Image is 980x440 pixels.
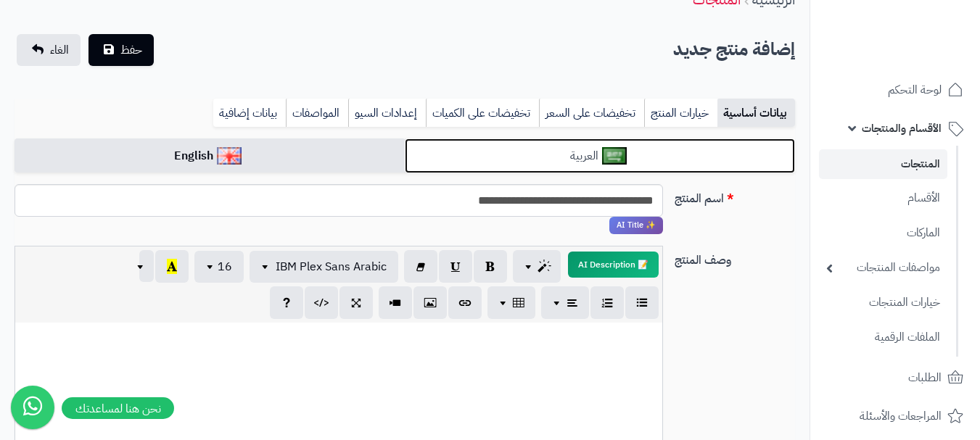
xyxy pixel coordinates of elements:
a: تخفيضات على السعر [539,99,644,128]
label: وصف المنتج [669,246,801,269]
button: 📝 AI Description [568,252,659,278]
span: انقر لاستخدام رفيقك الذكي [609,217,663,234]
a: خيارات المنتجات [819,287,947,318]
button: حفظ [88,34,154,66]
a: لوحة التحكم [819,72,971,107]
span: الأقسام والمنتجات [862,118,942,138]
a: الأقسام [819,183,947,214]
span: 16 [218,258,232,275]
a: المنتجات [819,149,947,179]
a: مواصفات المنتجات [819,252,947,283]
button: 16 [194,251,244,283]
img: logo-2.png [881,41,966,71]
a: العربية [405,138,795,174]
a: الغاء [17,34,81,66]
a: بيانات إضافية [213,99,286,128]
a: إعدادات السيو [348,99,426,128]
a: الماركات [819,217,947,249]
a: English [15,138,405,174]
span: الغاء [50,41,69,59]
img: English [217,147,242,165]
a: الملفات الرقمية [819,322,947,353]
a: خيارات المنتج [644,99,717,128]
button: IBM Plex Sans Arabic [250,251,398,283]
span: IBM Plex Sans Arabic [276,258,387,275]
a: المواصفات [286,99,348,128]
a: بيانات أساسية [717,99,795,128]
span: الطلبات [908,368,942,388]
a: الطلبات [819,360,971,395]
a: تخفيضات على الكميات [426,99,539,128]
span: المراجعات والأسئلة [860,406,942,426]
label: اسم المنتج [669,184,801,207]
span: لوحة التحكم [888,80,942,100]
span: حفظ [120,41,142,59]
img: العربية [602,147,627,165]
a: المراجعات والأسئلة [819,399,971,433]
h2: إضافة منتج جديد [673,35,795,65]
